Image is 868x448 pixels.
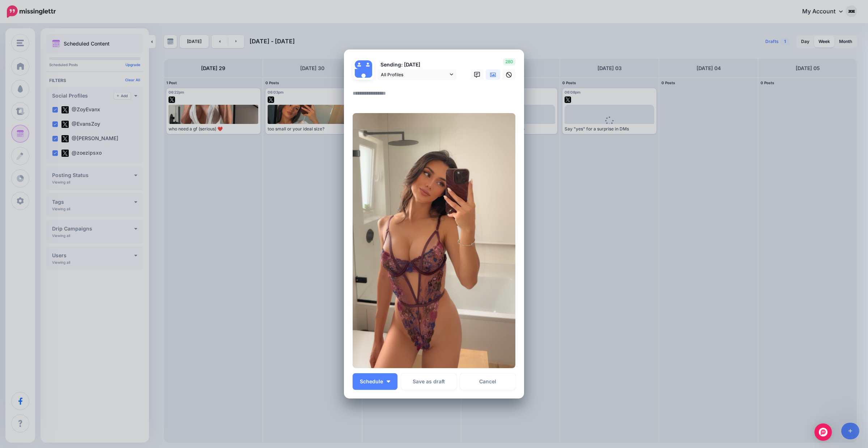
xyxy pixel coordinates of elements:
[387,380,390,383] img: arrow-down-white.png
[381,71,448,78] span: All Profiles
[363,60,372,69] img: user_default_image.png
[355,60,363,69] img: user_default_image.png
[353,373,397,390] button: Schedule
[377,61,457,69] p: Sending: [DATE]
[355,69,372,86] img: user_default_image.png
[377,69,457,80] a: All Profiles
[503,58,515,65] span: 280
[460,373,515,390] a: Cancel
[360,379,383,384] span: Schedule
[401,373,456,390] button: Save as draft
[814,423,832,441] div: Open Intercom Messenger
[353,113,515,368] img: FA0V8FZUUI2LURVLJW4CK7Y4E2VQFSAV.png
